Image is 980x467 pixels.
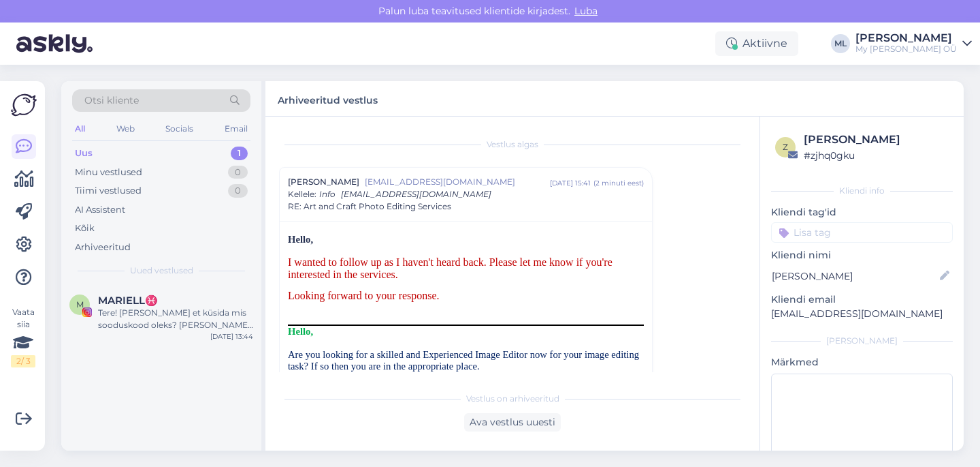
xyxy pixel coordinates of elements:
input: Lisa nimi [772,269,937,284]
span: Hello, [288,326,313,337]
div: ML [831,34,850,53]
div: Email [222,120,250,138]
span: M [76,299,84,310]
span: [EMAIL_ADDRESS][DOMAIN_NAME] [365,176,550,188]
span: Luba [570,5,602,17]
p: Märkmed [771,355,953,370]
input: Lisa tag [771,222,953,243]
span: MARIELL♓️ [98,295,158,307]
div: Tiimi vestlused [75,184,142,198]
span: z [783,142,788,152]
div: Kõik [75,222,95,235]
span: RE: Art and Craft Photo Editing Services [288,200,451,213]
a: [PERSON_NAME]My [PERSON_NAME] OÜ [855,33,972,55]
div: [PERSON_NAME] [771,335,953,347]
div: AI Assistent [75,203,125,217]
div: 0 [228,166,248,179]
p: Kliendi tag'id [771,205,953,220]
div: Vestlus algas [279,138,746,151]
div: # zjhq0gku [804,148,949,163]
div: Arhiveeritud [75,241,131,254]
div: [DATE] 13:44 [210,331,253,342]
span: Are you looking for a skilled and Experienced Image Editor now for your image editing task? If so... [288,349,639,372]
span: Hello, [288,234,313,245]
div: [PERSON_NAME] [804,132,949,148]
p: [EMAIL_ADDRESS][DOMAIN_NAME] [771,307,953,321]
span: Uued vestlused [130,265,193,277]
span: Vestlus on arhiveeritud [466,393,559,405]
div: All [72,120,88,138]
span: Looking forward to your response. [288,290,440,301]
span: I wanted to follow up as I haven't heard back. Please let me know if you're interested in the ser... [288,256,612,280]
div: Uus [75,147,93,160]
div: Kliendi info [771,185,953,197]
div: 2 / 3 [11,355,35,367]
div: Vaata siia [11,306,35,367]
div: 1 [231,147,248,160]
div: ( 2 minuti eest ) [593,178,644,188]
span: [EMAIL_ADDRESS][DOMAIN_NAME] [341,189,491,199]
div: Minu vestlused [75,166,142,179]
div: [PERSON_NAME] [855,33,957,44]
div: Socials [163,120,196,138]
img: Askly Logo [11,92,37,118]
div: Ava vestlus uuesti [464,413,561,432]
div: Web [114,120,137,138]
span: Info [319,189,336,199]
div: My [PERSON_NAME] OÜ [855,44,957,55]
div: 0 [228,184,248,198]
span: [PERSON_NAME] [288,176,359,188]
span: Kellele : [288,189,316,199]
div: Aktiivne [715,31,798,56]
div: Tere! [PERSON_NAME] et küsida mis sooduskood oleks? [PERSON_NAME] tegemas lehekesi kõigile kingik... [98,307,253,331]
p: Kliendi nimi [771,248,953,262]
div: [DATE] 15:41 [550,178,591,188]
label: Arhiveeritud vestlus [278,89,378,108]
p: Kliendi email [771,292,953,307]
span: Otsi kliente [84,93,139,108]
